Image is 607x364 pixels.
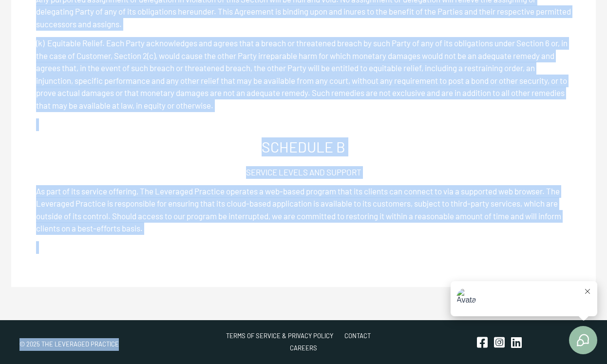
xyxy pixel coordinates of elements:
[36,185,571,235] p: As part of its service offering, The Leveraged Practice operates a web-based program that its cli...
[344,332,371,340] a: Contact
[226,332,333,340] a: Terms of Service & Privacy Policy
[19,338,196,351] p: © 2025 The Leveraged Practice
[290,344,317,352] a: Careers
[36,166,571,179] p: SERVICE LEVELS AND SUPPORT
[36,37,571,112] p: (k) Equitable Relief. Each Party acknowledges and agrees that a breach or threatened breach by su...
[36,137,571,156] h3: SCHEDULE B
